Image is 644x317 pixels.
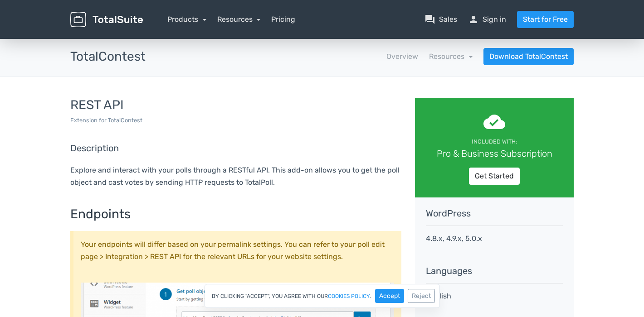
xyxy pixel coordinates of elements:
p: Extension for TotalContest [70,116,401,125]
button: Accept [375,289,404,303]
button: Reject [408,289,435,303]
span: person [468,14,479,25]
a: Start for Free [517,11,574,28]
h5: Description [70,143,401,153]
span: question_answer [424,14,435,25]
a: Products [167,15,206,24]
a: Resources [217,15,261,24]
h5: WordPress [426,208,563,218]
p: 4.8.x, 4.9.x, 5.0.x [426,233,563,244]
a: personSign in [468,14,506,25]
p: Explore and interact with your polls through a RESTful API. This add-on allows you to get the pol... [70,164,401,188]
a: question_answerSales [424,14,457,25]
a: Pricing [271,14,295,25]
a: Download TotalContest [483,48,574,65]
a: Get Started [469,168,520,185]
h3: Endpoints [70,207,401,221]
h3: REST API [70,98,401,112]
a: cookies policy [328,293,370,299]
span: cloud_done [483,111,505,133]
a: Resources [429,52,473,61]
a: Overview [386,51,418,62]
div: Pro & Business Subscription [428,147,561,160]
small: Included with: [472,138,517,145]
div: By clicking "Accept", you agree with our . [205,284,440,308]
h5: languages [426,266,563,276]
img: TotalSuite for WordPress [70,12,143,28]
h3: TotalContest [70,50,146,64]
